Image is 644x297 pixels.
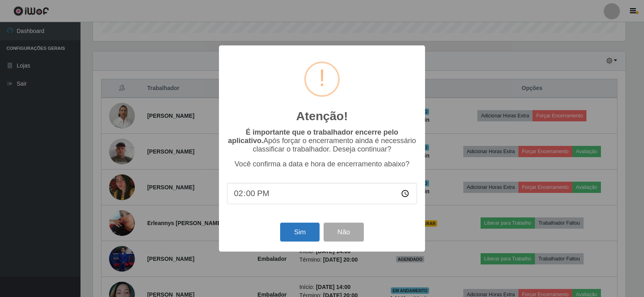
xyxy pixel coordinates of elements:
p: Você confirma a data e hora de encerramento abaixo? [227,160,417,168]
button: Sim [280,223,319,242]
p: Após forçar o encerramento ainda é necessário classificar o trabalhador. Deseja continuar? [227,128,417,154]
b: É importante que o trabalhador encerre pelo aplicativo. [228,128,398,145]
h2: Atenção! [296,109,348,123]
button: Não [324,223,363,242]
